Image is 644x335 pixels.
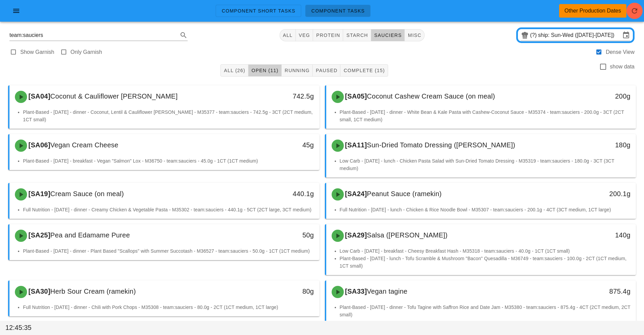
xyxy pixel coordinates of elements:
span: [SA04] [27,92,50,100]
li: Full Nutrition - [DATE] - lunch - Chicken & Rice Noodle Bowl - M35307 - team:sauciers - 200.1g - ... [340,206,631,213]
li: Low Carb - [DATE] - breakfast - Cheesy Breakfast Hash - M35318 - team:sauciers - 40.0g - 1CT (1CT... [340,247,631,255]
span: Sun-Dried Tomato Dressing ([PERSON_NAME]) [367,141,515,149]
span: Coconut Cashew Cream Sauce (on meal) [367,92,495,100]
span: misc [407,33,421,38]
div: 12:45:35 [4,321,57,334]
div: 140g [562,230,630,240]
div: 200g [562,91,630,102]
span: All (26) [223,68,245,73]
label: Dense View [606,49,635,56]
div: 200.1g [562,188,630,199]
li: Plant-Based - [DATE] - dinner - Tofu Tagine with Saffron Rice and Date Jam - M35380 - team:saucie... [340,303,631,318]
span: Herb Sour Cream (ramekin) [50,288,136,295]
button: sauciers [371,29,405,41]
div: 742.5g [245,91,314,102]
div: (?) [530,32,538,39]
span: All [283,33,293,38]
span: [SA30] [27,288,50,295]
span: veg [299,33,310,38]
li: Full Nutrition - [DATE] - dinner - Creamy Chicken & Vegetable Pasta - M35302 - team:sauciers - 44... [23,206,314,213]
span: Running [284,68,310,73]
span: Cream Sauce (on meal) [50,190,124,197]
span: Vegan tagine [367,288,407,295]
div: 80g [245,286,314,297]
span: Component Short Tasks [221,8,295,14]
button: Paused [313,64,340,77]
li: Plant-Based - [DATE] - breakfast - Vegan "Salmon" Lox - M36750 - team:sauciers - 45.0g - 1CT (1CT... [23,157,314,165]
span: Component Tasks [311,8,365,14]
span: [SA19] [27,190,50,197]
span: protein [316,33,340,38]
li: Plant-Based - [DATE] - lunch - Tofu Scramble & Mushroom "Bacon" Quesadilla - M36749 - team:saucie... [340,255,631,270]
label: Show Garnish [20,49,54,56]
button: Complete (15) [340,64,388,77]
div: 45g [245,140,314,150]
span: Vegan Cream Cheese [50,141,118,149]
span: Open (11) [251,68,279,73]
span: [SA25] [27,231,50,239]
a: Component Tasks [305,5,371,17]
button: Open (11) [248,64,282,77]
div: Other Production Dates [565,7,621,15]
div: 875.4g [562,286,630,297]
span: Complete (15) [343,68,385,73]
label: show data [610,63,635,70]
span: Peanut Sauce (ramekin) [367,190,442,197]
li: Plant-Based - [DATE] - dinner - Plant Based "Scallops" with Summer Succotash - M36527 - team:sauc... [23,247,314,255]
li: Plant-Based - [DATE] - dinner - White Bean & Kale Pasta with Cashew-Coconut Sauce - M35374 - team... [340,108,631,123]
span: [SA05] [344,92,367,100]
span: Coconut & Cauliflower [PERSON_NAME] [50,92,178,100]
div: 180g [562,140,630,150]
button: All [280,29,296,41]
button: All (26) [220,64,248,77]
label: Only Garnish [71,49,102,56]
button: Running [282,64,313,77]
button: misc [405,29,424,41]
li: Full Nutrition - [DATE] - dinner - Chili with Pork Chops - M35308 - team:sauciers - 80.0g - 2CT (... [23,303,314,311]
span: [SA06] [27,141,50,149]
span: sauciers [374,33,402,38]
span: starch [346,33,368,38]
span: Salsa ([PERSON_NAME]) [367,231,448,239]
span: [SA11] [344,141,367,149]
button: veg [296,29,313,41]
span: Paused [315,68,337,73]
div: 50g [245,230,314,240]
span: [SA29] [344,231,367,239]
span: [SA33] [344,288,367,295]
li: Low Carb - [DATE] - lunch - Chicken Pasta Salad with Sun-Dried Tomato Dressing - M35319 - team:sa... [340,157,631,172]
span: Pea and Edamame Puree [50,231,130,239]
button: protein [313,29,343,41]
a: Component Short Tasks [216,5,301,17]
span: [SA24] [344,190,367,197]
button: starch [343,29,371,41]
div: 440.1g [245,188,314,199]
li: Plant-Based - [DATE] - dinner - Coconut, Lentil & Cauliflower [PERSON_NAME] - M35377 - team:sauci... [23,108,314,123]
